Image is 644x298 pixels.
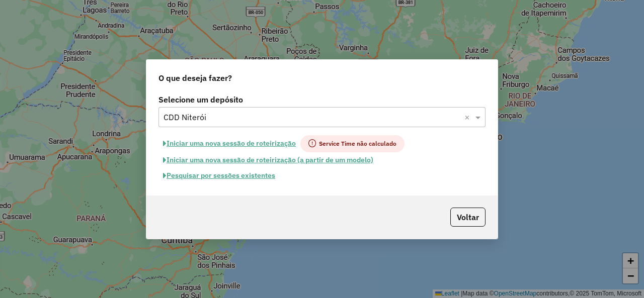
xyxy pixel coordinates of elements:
[158,93,486,106] label: Selecione um depósito
[158,135,300,152] button: Iniciar uma nova sessão de roteirização
[158,72,232,84] span: O que deseja fazer?
[158,152,378,168] button: Iniciar uma nova sessão de roteirização (a partir de um modelo)
[300,135,405,152] span: Service Time não calculado
[158,168,280,183] button: Pesquisar por sessões existentes
[450,208,486,227] button: Voltar
[464,111,473,123] span: Clear all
